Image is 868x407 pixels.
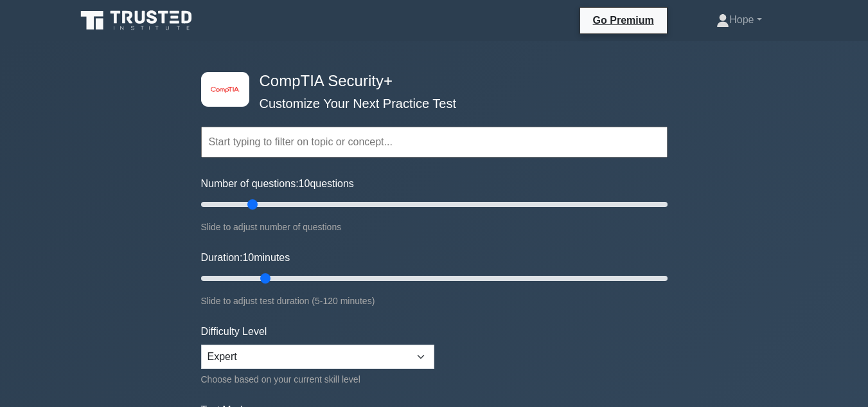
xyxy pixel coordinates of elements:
label: Duration: minutes [201,250,290,266]
div: Choose based on your current skill level [201,372,434,387]
label: Number of questions: questions [201,176,354,192]
div: Slide to adjust number of questions [201,219,668,235]
a: Hope [686,7,792,33]
a: Go Premium [585,12,662,28]
h4: CompTIA Security+ [254,72,605,91]
span: 10 [242,252,254,263]
span: 10 [299,178,310,189]
div: Slide to adjust test duration (5-120 minutes) [201,293,668,309]
label: Difficulty Level [201,324,267,339]
input: Start typing to filter on topic or concept... [201,127,668,158]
